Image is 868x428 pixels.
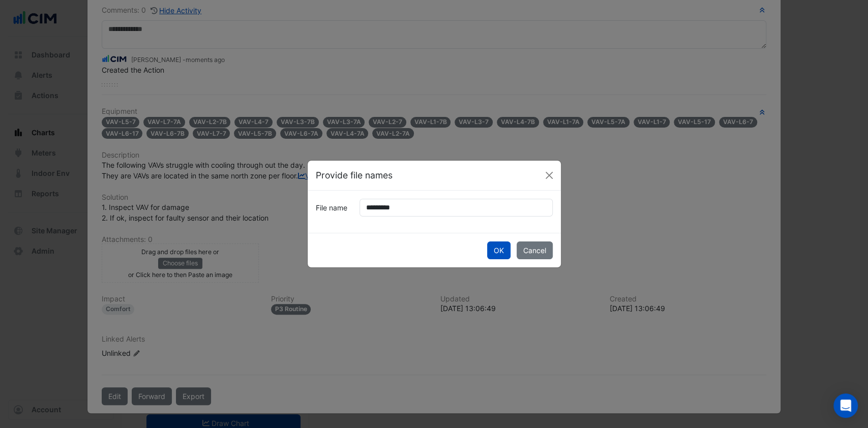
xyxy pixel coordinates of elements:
h5: Provide file names [316,169,393,182]
div: Open Intercom Messenger [833,393,858,418]
label: File name [310,199,353,217]
button: OK [487,241,511,259]
button: Close [542,168,557,183]
button: Cancel [517,241,553,259]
